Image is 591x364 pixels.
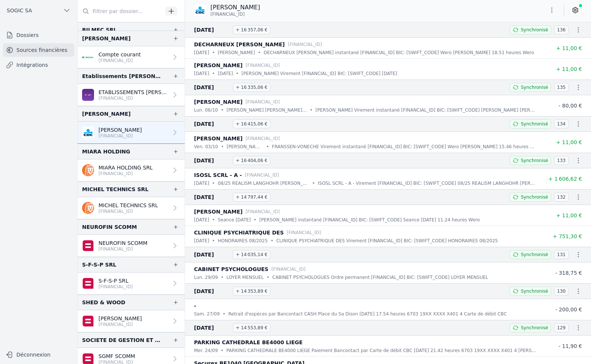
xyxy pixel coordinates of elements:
[98,208,158,214] p: [FINANCIAL_ID]
[554,193,569,202] span: 132
[194,119,230,128] span: [DATE]
[272,274,488,281] p: CABINET PSYCHOLOGUES Ordre permanent [FINANCIAL_ID] BIC: [SWIFT_CODE] LOYER MENSUEL
[245,171,279,179] p: [FINANCIAL_ID]
[194,228,284,237] p: CLINIQUE PSYCHIATRIQUE DES
[316,106,537,114] p: [PERSON_NAME] Virement instantané [FINANCIAL_ID] BIC: [SWIFT_CODE] [PERSON_NAME] [PERSON_NAME] à ...
[3,4,74,16] button: SOGIC SA
[210,11,245,17] span: [FINANCIAL_ID]
[233,287,271,296] span: + 14 353,89 €
[82,277,94,289] img: belfius-1.png
[263,49,534,56] p: DECHARNEUX [PERSON_NAME] instantané [FINANCIAL_ID] BIC: [SWIFT_CODE] Wero [PERSON_NAME] 18.51 heu...
[254,216,256,224] div: •
[194,143,218,150] p: ven. 03/10
[98,95,168,101] p: [FINANCIAL_ID]
[78,235,185,257] a: NEUROFIN SCOMM [FINANCIAL_ID]
[78,46,185,68] a: Compte courant [FINANCIAL_ID]
[194,265,268,274] p: CABINET PSYCHOLOGUES
[212,180,215,187] div: •
[271,265,306,273] p: [FINANCIAL_ID]
[82,51,94,63] img: ARGENTA_ARSPBE22.png
[194,310,220,318] p: sam. 27/09
[82,89,94,101] img: BEOBANK_CTBKBEBX.png
[258,49,260,56] div: •
[226,106,307,114] p: [PERSON_NAME] [PERSON_NAME] à 13.58
[246,135,280,142] p: [FINANCIAL_ID]
[233,83,271,92] span: + 16 335,06 €
[218,180,309,187] p: 08/25 REALISM LANGHOHR [PERSON_NAME]
[246,62,280,69] p: [FINANCIAL_ID]
[82,147,130,156] div: MIARA HOLDING
[3,43,74,57] a: Sources financières
[210,3,260,12] p: [PERSON_NAME]
[559,103,582,109] span: - 80,00 €
[82,240,94,252] img: belfius-1.png
[194,250,230,259] span: [DATE]
[556,212,582,218] span: + 11,00 €
[194,134,243,143] p: [PERSON_NAME]
[554,83,569,92] span: 135
[78,197,185,219] a: MICHEL TECHNICS SRL [FINANCIAL_ID]
[3,58,74,72] a: Intégrations
[559,343,582,349] span: - 11,90 €
[194,237,209,245] p: [DATE]
[98,202,158,209] p: MICHEL TECHNICS SRL
[288,41,322,48] p: [FINANCIAL_ID]
[548,176,582,182] span: + 1 606,62 €
[266,143,269,150] div: •
[318,180,537,187] p: ISOSL SCRL - A - Virement [FINANCIAL_ID] BIC: [SWIFT_CODE] 08/25 REALISM LANGHOHR [PERSON_NAME]
[221,143,223,150] div: •
[98,246,147,252] p: [FINANCIAL_ID]
[221,347,223,354] div: •
[194,193,230,202] span: [DATE]
[272,143,537,150] p: FRANSSEN-VONECHE Virement instantané [FINANCIAL_ID] BIC: [SWIFT_CODE] Wero [PERSON_NAME] 15.46 he...
[554,287,569,296] span: 130
[82,260,116,269] div: S-F-S-P SRL
[194,40,285,49] p: DECHARNEUX [PERSON_NAME]
[521,252,548,258] span: Synchronisé
[246,98,280,106] p: [FINANCIAL_ID]
[554,250,569,259] span: 131
[98,51,141,58] p: Compte courant
[98,171,153,177] p: [FINANCIAL_ID]
[246,208,280,215] p: [FINANCIAL_ID]
[555,307,582,312] span: - 200,00 €
[287,229,321,236] p: [FINANCIAL_ID]
[521,325,548,331] span: Synchronisé
[194,274,218,281] p: lun. 29/09
[553,233,582,239] span: + 751,30 €
[218,216,251,224] p: Seance [DATE]
[233,250,271,259] span: + 14 035,14 €
[233,193,271,202] span: + 14 797,44 €
[259,216,480,224] p: [PERSON_NAME] instantané [FINANCIAL_ID] BIC: [SWIFT_CODE] Seance [DATE] 11.24 heures Wero
[233,25,271,34] span: + 16 357,06 €
[194,347,218,354] p: mer. 24/09
[312,180,315,187] div: •
[98,126,142,134] p: [PERSON_NAME]
[194,61,243,70] p: [PERSON_NAME]
[521,27,548,33] span: Synchronisé
[82,25,117,34] div: BILMEC SRL
[310,106,313,114] div: •
[218,70,233,77] p: [DATE]
[194,4,206,16] img: CBC_CREGBEBB.png
[228,310,507,318] p: Retrait d'espèces par Bancontact CASH Place du Sa Dison [DATE] 17.54 heures 6703 19XX XXXX X401 4...
[82,72,161,81] div: Etablissements [PERSON_NAME] et fils [PERSON_NAME]
[82,127,94,139] img: CBC_CREGBEBB.png
[521,121,548,127] span: Synchronisé
[98,164,153,171] p: MIARA HOLDING SRL
[98,352,135,360] p: SGMF SCOMM
[556,139,582,145] span: + 11,00 €
[78,84,185,106] a: ETABLISSEMENTS [PERSON_NAME] & F [FINANCIAL_ID]
[226,274,264,281] p: LOYER MENSUEL
[194,156,230,165] span: [DATE]
[218,49,255,56] p: [PERSON_NAME]
[212,70,215,77] div: •
[223,310,225,318] div: •
[82,336,161,345] div: SOCIETE DE GESTION ET DE MOYENS POUR FIDUCIAIRES SCS
[556,66,582,72] span: + 11,00 €
[218,237,268,245] p: HONORAIRES 08/2025
[194,106,218,114] p: lun. 06/10
[236,70,238,77] div: •
[194,323,230,332] span: [DATE]
[78,310,185,332] a: [PERSON_NAME] [FINANCIAL_ID]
